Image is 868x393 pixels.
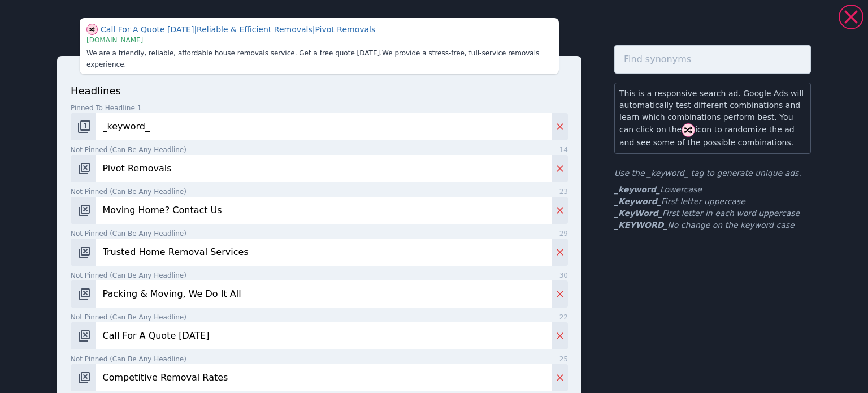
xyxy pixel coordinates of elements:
img: pos-.svg [77,204,91,217]
button: Delete [552,364,568,391]
button: Delete [552,280,568,308]
span: Not pinned (Can be any headline) [71,354,186,364]
b: _KEYWORD_ [614,221,667,230]
span: 30 [559,270,568,280]
li: Lowercase [614,184,811,196]
button: Change pinned position [71,197,96,224]
span: 23 [559,187,568,197]
img: pos-.svg [77,245,91,259]
span: [DOMAIN_NAME] [86,36,143,44]
span: Pinned to headline 1 [71,103,141,113]
button: Change pinned position [71,113,96,140]
span: Call For A Quote [DATE] [101,25,197,34]
div: This is just a visual aid. Your CSV will only contain exactly what you add in the form below. [80,18,559,74]
b: _Keyword_ [614,197,661,206]
li: No change on the keyword case [614,219,811,231]
button: Change pinned position [71,239,96,266]
button: Delete [552,155,568,182]
button: Delete [552,113,568,140]
img: pos-.svg [77,287,91,301]
span: Not pinned (Can be any headline) [71,270,186,280]
img: pos-.svg [77,371,91,385]
span: | [313,25,315,34]
ul: First letter uppercase [614,184,811,231]
span: 14 [559,145,568,155]
img: pos-1.svg [77,120,91,133]
span: We are a friendly, reliable, affordable house removals service. Get a free quote [DATE]. [86,49,382,57]
b: _keyword_ [614,185,660,194]
p: headlines [71,83,568,98]
span: Show different combination [86,24,98,34]
b: _KeyWord_ [614,209,662,218]
img: pos-.svg [77,162,91,175]
input: Find synonyms [614,45,811,74]
span: 29 [559,228,568,239]
span: Not pinned (Can be any headline) [71,187,186,197]
p: Use the _keyword_ tag to generate unique ads. [614,167,811,179]
button: Change pinned position [71,155,96,182]
button: Delete [552,197,568,224]
button: Delete [552,239,568,266]
button: Change pinned position [71,322,96,349]
img: shuffle.svg [682,123,695,137]
span: Not pinned (Can be any headline) [71,228,186,239]
img: shuffle.svg [86,24,98,35]
span: | [194,25,197,34]
span: Reliable & Efficient Removals [197,25,315,34]
span: 22 [559,312,568,322]
span: Not pinned (Can be any headline) [71,312,186,322]
button: Change pinned position [71,364,96,391]
span: 25 [559,354,568,364]
button: Change pinned position [71,280,96,308]
button: Delete [552,322,568,349]
span: Not pinned (Can be any headline) [71,145,186,155]
span: Pivot Removals [315,25,375,34]
li: First letter in each word uppercase [614,208,811,219]
img: pos-.svg [77,329,91,343]
p: This is a responsive search ad. Google Ads will automatically test different combinations and lea... [619,88,806,149]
